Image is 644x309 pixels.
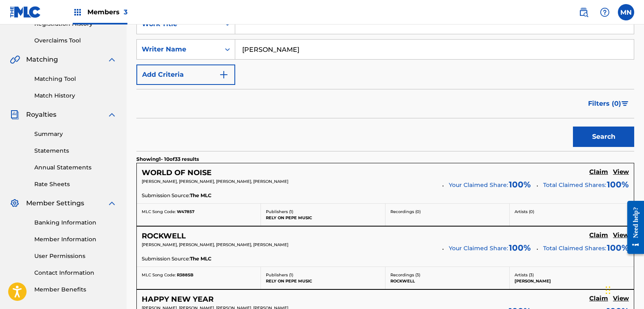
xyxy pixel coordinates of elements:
[390,272,504,278] p: Recordings ( 3 )
[136,14,634,151] form: Search Form
[618,4,634,20] div: User Menu
[266,215,380,221] p: RELY ON PEPE MUSIC
[597,4,613,20] div: Help
[219,70,229,80] img: 9d2ae6d4665cec9f34b9.svg
[449,181,508,189] span: Your Claimed Share:
[10,6,41,18] img: MLC Logo
[613,231,629,239] h5: View
[34,75,117,83] a: Matching Tool
[177,272,194,278] span: R3885B
[607,242,629,254] span: 100 %
[543,181,606,189] span: Total Claimed Shares:
[177,209,194,214] span: W47857
[26,55,58,64] span: Matching
[589,295,608,302] h5: Claim
[509,242,531,254] span: 100 %
[26,110,56,120] span: Royalties
[34,285,117,294] a: Member Benefits
[10,198,20,208] img: Member Settings
[142,192,190,199] span: Submission Source:
[34,269,117,277] a: Contact Information
[34,36,117,45] a: Overclaims Tool
[190,255,212,262] span: The MLC
[543,245,606,252] span: Total Claimed Shares:
[142,242,288,247] span: [PERSON_NAME], [PERSON_NAME], [PERSON_NAME], [PERSON_NAME]
[107,55,117,64] img: expand
[266,278,380,284] p: RELY ON PEPE MUSIC
[509,178,531,191] span: 100 %
[600,7,610,17] img: help
[142,231,186,241] h5: ROCKWELL
[589,231,608,239] h5: Claim
[34,235,117,244] a: Member Information
[142,168,212,178] h5: WORLD OF NOISE
[449,244,508,253] span: Your Claimed Share:
[621,194,644,260] iframe: Resource Center
[34,147,117,155] a: Statements
[34,163,117,172] a: Annual Statements
[613,168,629,177] a: View
[190,192,212,199] span: The MLC
[606,278,611,302] div: Drag
[142,209,176,214] span: MLC Song Code:
[573,127,634,147] button: Search
[583,93,634,114] button: Filters (0)
[107,198,117,208] img: expand
[10,55,20,64] img: Matching
[73,7,82,17] img: Top Rightsholders
[34,91,117,100] a: Match History
[613,168,629,176] h5: View
[588,99,621,109] span: Filters ( 0 )
[107,110,117,120] img: expand
[34,218,117,227] a: Banking Information
[515,278,629,284] p: [PERSON_NAME]
[579,7,588,17] img: search
[87,7,127,17] span: Members
[622,101,628,106] img: filter
[515,209,629,215] p: Artists ( 0 )
[136,64,235,85] button: Add Criteria
[266,209,380,215] p: Publishers ( 1 )
[136,156,199,163] p: Showing 1 - 10 of 33 results
[575,4,592,20] a: Public Search
[26,198,84,208] span: Member Settings
[124,8,127,16] span: 3
[390,278,504,284] p: ROCKWELL
[142,44,215,54] div: Writer Name
[34,130,117,138] a: Summary
[10,110,20,120] img: Royalties
[142,179,288,184] span: [PERSON_NAME], [PERSON_NAME], [PERSON_NAME], [PERSON_NAME]
[142,255,190,262] span: Submission Source:
[390,209,504,215] p: Recordings ( 0 )
[515,272,629,278] p: Artists ( 3 )
[34,252,117,260] a: User Permissions
[603,270,644,309] iframe: Chat Widget
[607,178,629,191] span: 100 %
[34,180,117,189] a: Rate Sheets
[589,168,608,176] h5: Claim
[142,295,214,304] h5: HAPPY NEW YEAR
[613,231,629,240] a: View
[266,272,380,278] p: Publishers ( 1 )
[142,272,176,278] span: MLC Song Code:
